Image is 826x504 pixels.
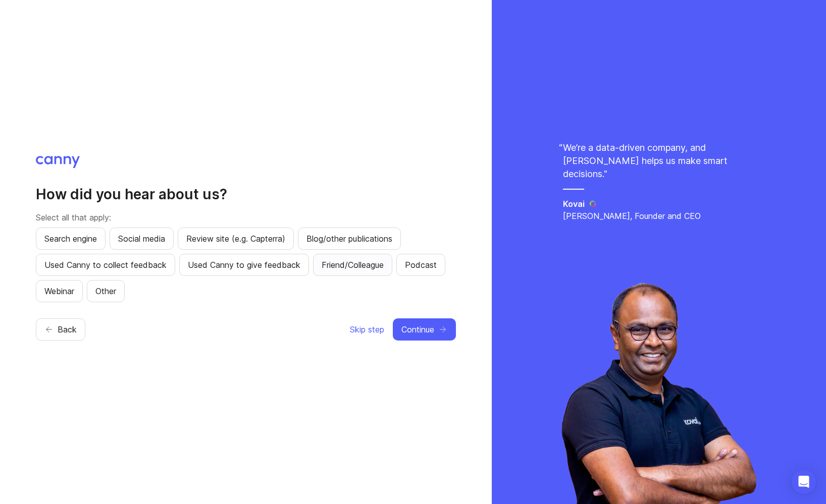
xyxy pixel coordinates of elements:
button: Social media [110,228,174,250]
p: We’re a data-driven company, and [PERSON_NAME] helps us make smart decisions. " [563,141,755,181]
span: Review site (e.g. Capterra) [186,233,285,245]
button: Used Canny to give feedback [179,254,309,276]
span: Social media [118,233,165,245]
img: saravana-fdffc8c2a6fa09d1791ca03b1e989ae1.webp [561,282,756,504]
button: Other [87,280,125,302]
button: Search engine [36,228,106,250]
h5: Kovai [563,198,585,210]
button: Used Canny to collect feedback [36,254,175,276]
button: Podcast [396,254,445,276]
button: Continue [393,318,456,341]
button: Skip step [349,318,385,341]
p: Select all that apply: [36,211,456,223]
span: Podcast [405,259,437,271]
span: Continue [401,323,434,335]
span: Other [95,285,116,297]
button: Blog/other publications [298,228,401,250]
div: Open Intercom Messenger [792,470,816,494]
span: Webinar [44,285,74,297]
span: Friend/Colleague [322,259,384,271]
button: Friend/Colleague [313,254,392,276]
span: Back [58,323,77,335]
button: Review site (e.g. Capterra) [178,228,294,250]
span: Used Canny to collect feedback [44,259,167,271]
p: [PERSON_NAME], Founder and CEO [563,210,755,222]
span: Skip step [350,323,384,335]
span: Blog/other publications [306,233,392,245]
button: Webinar [36,280,83,302]
span: Used Canny to give feedback [188,259,300,271]
h2: How did you hear about us? [36,185,456,203]
img: Kovai logo [589,200,597,208]
img: Canny logo [36,156,80,168]
button: Back [36,318,85,341]
span: Search engine [44,233,97,245]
